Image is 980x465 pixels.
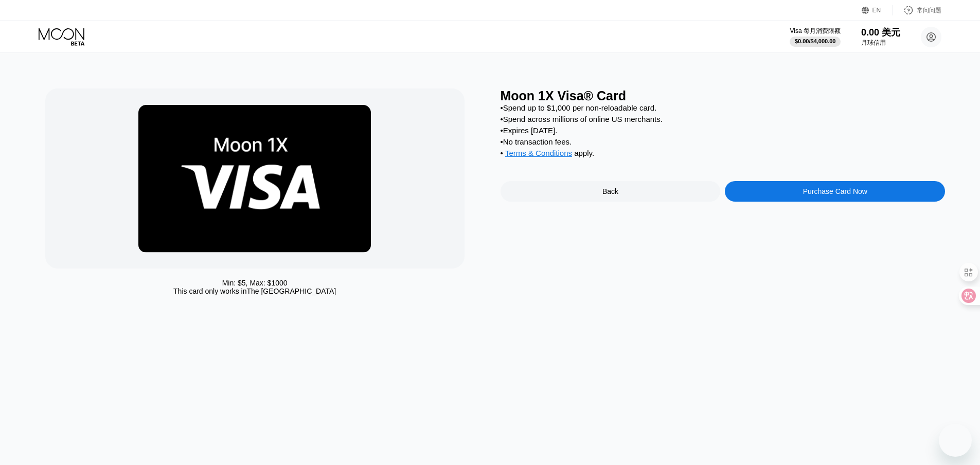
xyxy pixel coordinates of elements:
div: Purchase Card Now [803,187,867,195]
font: $0.00 [795,38,809,44]
div: • Spend across millions of online US merchants. [501,115,946,123]
div: • apply . [501,149,946,160]
div: Visa 每月消费限额$0.00/$4,000.00 [790,27,840,47]
div: 常问问题 [893,5,941,15]
iframe: 启动消息传送窗口的按钮 [939,424,972,457]
div: 0.00 美元月球信用 [861,26,900,47]
div: • No transaction fees. [501,137,946,146]
font: EN [872,7,881,14]
div: Back [602,187,618,195]
span: Terms & Conditions [505,149,572,157]
div: • Spend up to $1,000 per non-reloadable card. [501,103,946,112]
font: $4,000.00 [811,38,836,44]
div: Moon 1X Visa® Card [501,88,946,103]
font: Visa 每月消费限额 [790,27,840,34]
font: 常问问题 [917,7,941,14]
font: 月球信用 [861,39,886,46]
div: Back [501,181,721,202]
div: EN [862,5,893,15]
div: This card only works in The [GEOGRAPHIC_DATA] [173,287,336,295]
div: • Expires [DATE]. [501,126,946,135]
div: Terms & Conditions [505,149,572,160]
div: Min: $ 5 , Max: $ 1000 [222,279,288,287]
font: 0.00 美元 [861,27,900,38]
font: / [809,38,810,44]
div: Purchase Card Now [725,181,945,202]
